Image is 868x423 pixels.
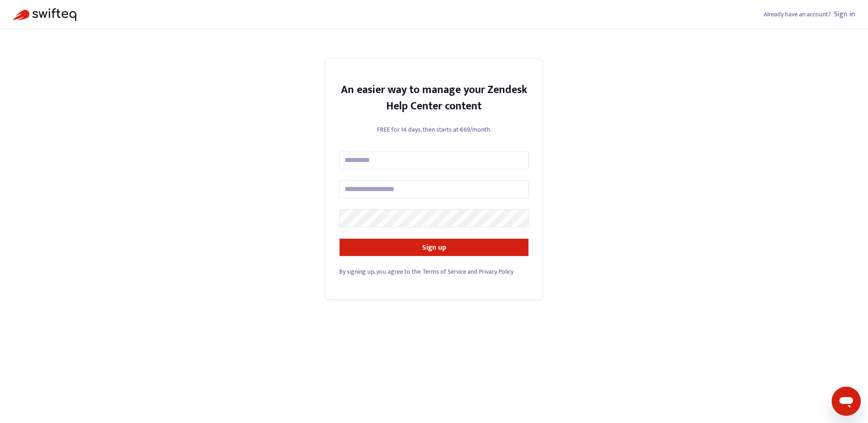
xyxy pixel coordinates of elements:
[339,238,529,256] button: Sign up
[339,125,529,134] p: FREE for 14 days, then starts at €69/month.
[422,241,446,254] strong: Sign up
[13,8,76,21] img: Swifteq
[423,266,466,277] a: Terms of Service
[479,266,513,277] a: Privacy Policy
[341,81,528,115] strong: An easier way to manage your Zendesk Help Center content
[339,267,529,276] div: and
[832,387,861,416] iframe: Button to launch messaging window
[834,8,855,20] a: Sign in
[339,266,421,277] span: By signing up, you agree to the
[764,9,831,20] span: Already have an account?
